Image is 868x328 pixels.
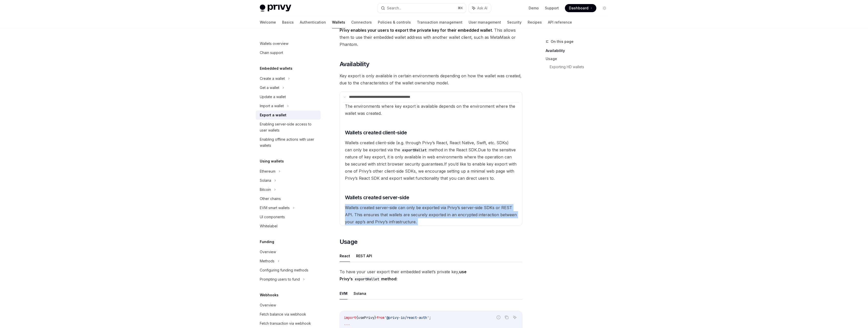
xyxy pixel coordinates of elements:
[256,194,321,203] a: Other chains
[260,158,284,164] h5: Using wallets
[256,120,321,135] a: Enabling server-side access to user wallets
[256,222,321,231] a: Whitelabel
[340,72,522,86] span: Key export is only available in certain environments depending on how the wallet was created, due...
[340,287,347,299] button: EVM
[529,6,539,11] a: Demo
[358,315,374,320] span: usePrivy
[546,55,613,63] a: Usage
[345,129,407,136] span: Wallets created client-side
[546,47,613,55] a: Availability
[551,39,574,45] span: On this page
[354,287,366,299] button: Solana
[356,315,358,320] span: {
[503,314,510,321] button: Copy the contents from the code block
[260,258,274,264] div: Methods
[477,6,487,11] span: Ask AI
[260,205,290,211] div: EVM smart wallets
[528,16,542,28] a: Recipes
[256,266,321,275] a: Configuring funding methods
[548,16,572,28] a: API reference
[345,140,509,152] span: Wallets created client-side (e.g. through Privy’s React, React Native, Swift, etc. SDKs) can only...
[344,315,356,320] span: import
[458,6,463,10] span: ⌘ K
[256,212,321,222] a: UI components
[260,196,281,202] div: Other chains
[377,4,466,13] button: Search...⌘K
[256,48,321,57] a: Chain support
[340,60,370,68] span: Availability
[332,16,345,28] a: Wallets
[260,177,271,184] div: Solana
[469,4,491,13] button: Ask AI
[376,315,384,320] span: from
[351,16,372,28] a: Connectors
[565,4,596,12] a: Dashboard
[256,135,321,150] a: Enabling offline actions with user wallets
[569,6,588,11] span: Dashboard
[282,16,294,28] a: Basics
[345,205,517,224] span: Wallets created server-side can only be exported via Privy’s server-side SDKs or REST API. This e...
[260,223,278,229] div: Whitelabel
[260,16,276,28] a: Welcome
[256,247,321,257] a: Overview
[256,310,321,319] a: Fetch balance via webhook
[260,267,308,273] div: Configuring funding methods
[260,187,271,193] div: Bitcoin
[340,269,467,281] strong: use Privy’s method:
[260,168,275,174] div: Ethereum
[400,147,429,153] code: exportWallet
[507,16,522,28] a: Security
[340,268,522,282] span: To have your user export their embedded wallet’s private key,
[256,301,321,310] a: Overview
[345,161,516,181] span: If you’d like to enable key export with one of Privy’s other client-side SDKs, we encourage setti...
[260,302,276,308] div: Overview
[260,85,279,91] div: Get a wallet
[495,314,502,321] button: Report incorrect code
[260,5,291,12] img: light logo
[340,27,522,48] span: . This allows them to use their embedded wallet address with another wallet client, such as MetaM...
[260,276,300,282] div: Prompting users to fund
[356,250,372,262] button: REST API
[260,214,285,220] div: UI components
[345,147,516,167] span: Due to the sensitive nature of key export, it is only available in web environments where the ope...
[345,104,515,116] span: The environments where key export is available depends on the environment where the wallet was cr...
[260,94,286,100] div: Update a wallet
[384,315,429,320] span: '@privy-io/react-auth'
[340,238,358,246] span: Usage
[545,6,559,11] a: Support
[345,194,409,201] span: Wallets created server-side
[260,103,284,109] div: Import a wallet
[260,311,306,317] div: Fetch balance via webhook
[300,16,326,28] a: Authentication
[256,39,321,48] a: Wallets overview
[260,41,288,47] div: Wallets overview
[340,28,492,33] strong: Privy enables your users to export the private key for their embedded wallet
[260,239,274,245] h5: Funding
[260,136,318,149] div: Enabling offline actions with user wallets
[260,292,279,298] h5: Webhooks
[256,92,321,101] a: Update a wallet
[600,4,608,12] button: Toggle dark mode
[260,76,285,82] div: Create a wallet
[260,320,311,326] div: Fetch transaction via webhook
[550,63,613,71] a: Exporting HD wallets
[260,112,286,118] div: Export a wallet
[469,16,501,28] a: User management
[417,16,463,28] a: Transaction management
[260,65,292,71] h5: Embedded wallets
[260,121,318,133] div: Enabling server-side access to user wallets
[374,315,376,320] span: }
[353,276,381,282] code: exportWallet
[378,16,411,28] a: Policies & controls
[429,315,431,320] span: ;
[344,321,350,326] span: ...
[256,111,321,120] a: Export a wallet
[511,314,518,321] button: Ask AI
[256,319,321,328] a: Fetch transaction via webhook
[340,250,350,262] button: React
[260,249,276,255] div: Overview
[260,50,283,56] div: Chain support
[387,5,401,11] div: Search...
